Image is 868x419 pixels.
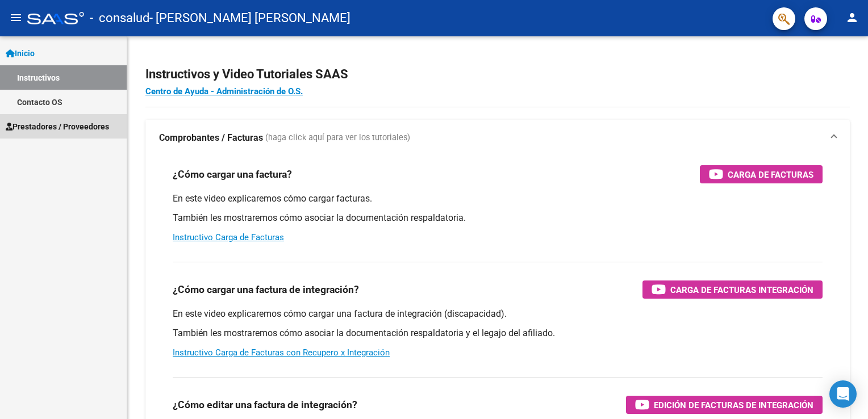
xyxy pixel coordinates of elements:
h3: ¿Cómo cargar una factura? [173,166,292,182]
div: Open Intercom Messenger [829,380,857,408]
mat-icon: person [845,11,859,24]
p: En este video explicaremos cómo cargar facturas. [173,192,823,205]
p: También les mostraremos cómo asociar la documentación respaldatoria y el legajo del afiliado. [173,327,823,340]
p: En este video explicaremos cómo cargar una factura de integración (discapacidad). [173,308,823,320]
button: Carga de Facturas [700,165,823,183]
span: Carga de Facturas Integración [670,283,813,297]
span: - consalud [90,6,149,31]
strong: Comprobantes / Facturas [159,132,263,144]
mat-icon: menu [9,11,23,24]
a: Centro de Ayuda - Administración de O.S. [145,86,303,97]
button: Carga de Facturas Integración [642,280,823,299]
span: - [PERSON_NAME] [PERSON_NAME] [149,6,350,31]
span: Edición de Facturas de integración [654,398,813,412]
span: Inicio [6,47,35,60]
button: Edición de Facturas de integración [626,396,823,414]
mat-expansion-panel-header: Comprobantes / Facturas (haga click aquí para ver los tutoriales) [145,120,850,156]
span: Prestadores / Proveedores [6,120,109,133]
h3: ¿Cómo editar una factura de integración? [173,397,357,413]
h2: Instructivos y Video Tutoriales SAAS [145,64,850,85]
h3: ¿Cómo cargar una factura de integración? [173,282,359,298]
p: También les mostraremos cómo asociar la documentación respaldatoria. [173,212,823,224]
span: Carga de Facturas [728,167,813,182]
a: Instructivo Carga de Facturas [173,232,284,242]
a: Instructivo Carga de Facturas con Recupero x Integración [173,347,390,358]
span: (haga click aquí para ver los tutoriales) [265,132,410,144]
